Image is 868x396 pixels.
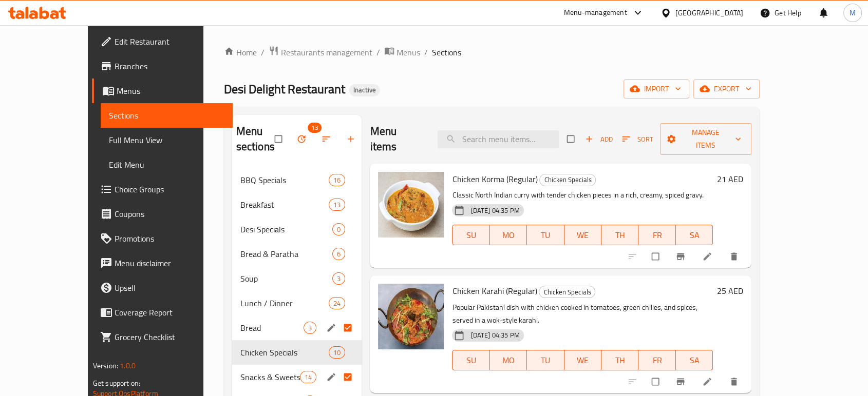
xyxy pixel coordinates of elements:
[585,133,613,145] span: Add
[115,331,224,343] span: Grocery Checklist
[329,200,345,210] span: 13
[115,60,224,72] span: Branches
[92,251,233,275] a: Menu disclaimer
[115,183,224,195] span: Choice Groups
[332,248,345,260] div: items
[646,372,667,391] span: Select to update
[240,322,304,334] div: Bread
[490,350,527,370] button: MO
[564,7,627,19] div: Menu-management
[333,249,345,259] span: 6
[329,348,345,358] span: 10
[669,245,694,268] button: Branch-specific-item
[676,225,713,245] button: SA
[92,29,233,54] a: Edit Restaurant
[308,123,322,133] span: 13
[539,174,596,186] div: Chicken Specials
[240,272,333,285] span: Soup
[527,350,564,370] button: TU
[232,217,362,242] div: Desi Specials0
[452,301,713,327] p: Popular Pakistani dish with chicken cooked in tomatoes, green chilies, and spices, served in a wo...
[643,353,671,368] span: FR
[333,274,345,284] span: 3
[561,129,582,149] span: Select section
[333,225,345,234] span: 0
[466,206,523,215] span: [DATE] 04:35 PM
[723,245,747,268] button: delete
[240,371,300,383] div: Snacks & Sweets
[723,370,747,393] button: delete
[115,35,224,48] span: Edit Restaurant
[261,46,265,58] li: /
[680,353,709,368] span: SA
[232,242,362,266] div: Bread & Paratha6
[232,315,362,340] div: Bread3edit
[624,80,689,98] button: import
[601,350,638,370] button: TH
[370,124,425,154] h2: Menu items
[101,152,233,177] a: Edit Menu
[569,353,597,368] span: WE
[660,123,752,155] button: Manage items
[240,346,329,359] div: Chicken Specials
[564,225,601,245] button: WE
[675,7,743,18] div: [GEOGRAPHIC_DATA]
[601,225,638,245] button: TH
[569,228,597,243] span: WE
[702,83,751,95] span: export
[717,284,743,298] h6: 25 AED
[240,297,329,309] span: Lunch / Dinner
[466,330,523,340] span: [DATE] 04:35 PM
[101,128,233,152] a: Full Menu View
[582,131,615,147] button: Add
[564,350,601,370] button: WE
[325,370,340,384] button: edit
[115,306,224,319] span: Coverage Report
[452,189,713,202] p: Classic North Indian curry with tender chicken pieces in a rich, creamy, spiced gravy.
[332,272,345,285] div: items
[606,353,634,368] span: TH
[269,129,290,149] span: Select all sections
[438,130,559,148] input: search
[646,247,667,266] span: Select to update
[397,46,420,58] span: Menus
[424,46,428,58] li: /
[494,353,523,368] span: MO
[717,172,743,186] h6: 21 AED
[622,133,653,145] span: Sort
[378,284,444,349] img: Chicken Karahi (Regular)
[693,80,760,98] button: export
[452,350,489,370] button: SU
[93,377,140,390] span: Get support on:
[92,78,233,103] a: Menus
[240,223,333,235] span: Desi Specials
[349,84,380,96] div: Inactive
[531,353,560,368] span: TU
[494,228,523,243] span: MO
[92,275,233,300] a: Upsell
[668,126,744,152] span: Manage items
[638,350,675,370] button: FR
[329,346,345,359] div: items
[240,174,329,186] span: BBQ Specials
[304,323,316,333] span: 3
[115,282,224,294] span: Upsell
[93,359,118,372] span: Version:
[92,54,233,78] a: Branches
[702,377,714,387] a: Edit menu item
[290,128,315,150] span: Bulk update
[669,370,694,393] button: Branch-specific-item
[457,353,485,368] span: SU
[452,283,537,299] span: Chicken Karahi (Regular)
[92,300,233,325] a: Coverage Report
[432,46,461,58] span: Sections
[232,291,362,315] div: Lunch / Dinner24
[452,225,489,245] button: SU
[300,372,316,382] span: 14
[457,228,485,243] span: SU
[850,7,856,18] span: M
[281,46,372,58] span: Restaurants management
[115,232,224,245] span: Promotions
[632,83,681,95] span: import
